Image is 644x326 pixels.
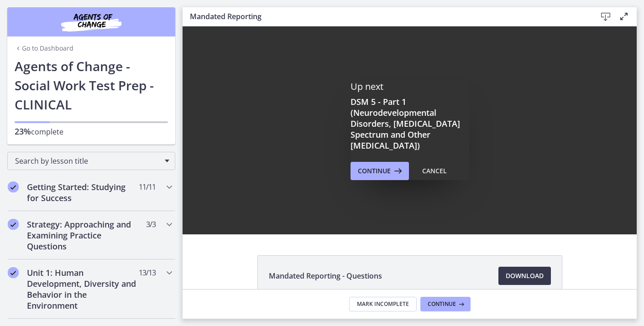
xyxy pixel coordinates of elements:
[349,297,417,311] button: Mark Incomplete
[428,300,456,308] span: Continue
[351,96,469,151] h3: DSM 5 - Part 1 (Neurodevelopmental Disorders, [MEDICAL_DATA] Spectrum and Other [MEDICAL_DATA])
[357,300,409,308] span: Mark Incomplete
[15,126,31,137] span: 23%
[269,270,382,281] span: Mandated Reporting - Questions
[8,181,19,192] i: Completed
[27,181,138,203] h2: Getting Started: Studying for Success
[506,270,544,281] span: Download
[27,267,138,311] h2: Unit 1: Human Development, Diversity and Behavior in the Environment
[15,156,160,166] span: Search by lesson title
[498,267,551,285] a: Download
[8,219,19,230] i: Completed
[8,267,19,278] i: Completed
[422,166,447,176] div: Cancel
[146,219,156,230] span: 3 / 3
[415,162,454,180] button: Cancel
[190,11,582,22] h3: Mandated Reporting
[15,44,73,53] a: Go to Dashboard
[37,11,146,33] img: Agents of Change
[27,219,138,252] h2: Strategy: Approaching and Examining Practice Questions
[15,57,168,114] h1: Agents of Change - Social Work Test Prep - CLINICAL
[351,162,409,180] button: Continue
[15,126,168,137] p: complete
[420,297,471,311] button: Continue
[139,267,156,278] span: 13 / 13
[358,166,391,176] span: Continue
[351,81,469,93] p: Up next
[139,181,156,192] span: 11 / 11
[7,152,175,170] div: Search by lesson title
